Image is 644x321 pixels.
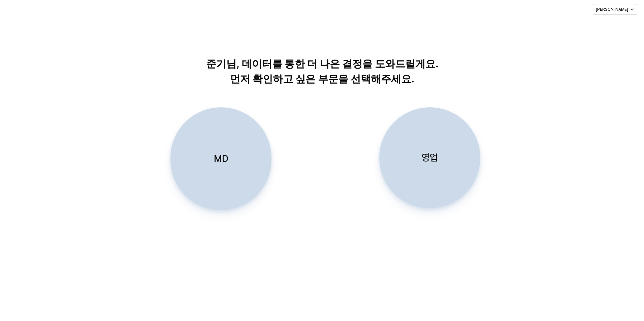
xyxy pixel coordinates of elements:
[150,56,494,86] p: 준기님, 데이터를 통한 더 나은 결정을 도와드릴게요. 먼저 확인하고 싶은 부문을 선택해주세요.
[170,107,271,210] button: MD
[214,152,228,165] p: MD
[596,7,628,12] p: [PERSON_NAME]
[379,107,480,208] button: 영업
[593,4,637,15] button: [PERSON_NAME]
[422,151,438,164] p: 영업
